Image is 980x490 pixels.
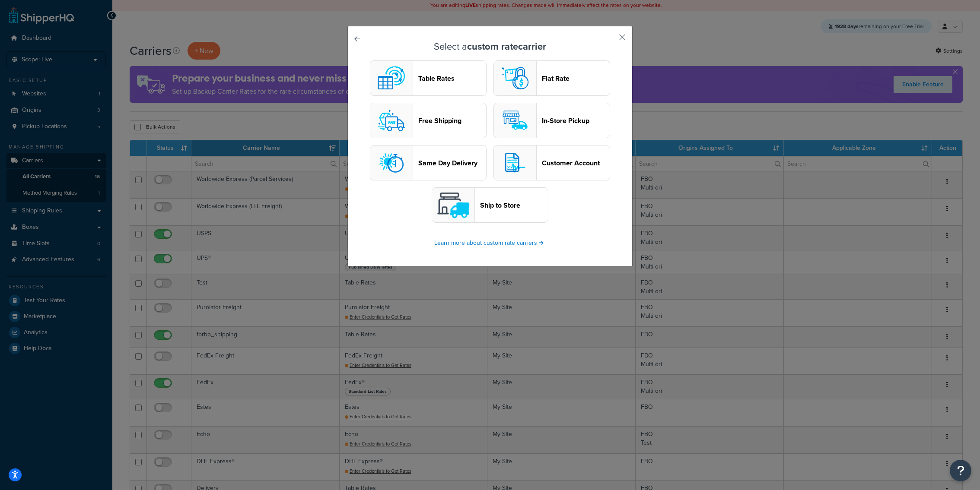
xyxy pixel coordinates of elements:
[542,74,610,82] header: Flat Rate
[432,187,548,223] button: shipToStore logoShip to Store
[493,145,610,180] button: customerAccount logoCustomer Account
[374,61,409,95] img: custom logo
[370,60,487,96] button: custom logoTable Rates
[542,117,610,125] header: In-Store Pickup
[498,61,532,95] img: flat logo
[418,74,486,82] header: Table Rates
[418,159,486,167] header: Same Day Delivery
[467,39,546,54] strong: custom rate carrier
[498,145,532,180] img: customerAccount logo
[950,460,971,481] button: Open Resource Center
[418,117,486,125] header: Free Shipping
[480,201,548,209] header: Ship to Store
[374,103,409,138] img: free logo
[436,188,471,222] img: shipToStore logo
[369,41,611,52] h3: Select a
[542,159,610,167] header: Customer Account
[498,103,532,138] img: pickup logo
[370,103,487,138] button: free logoFree Shipping
[434,238,546,247] a: Learn more about custom rate carriers
[370,145,487,180] button: sameday logoSame Day Delivery
[493,103,610,138] button: pickup logoIn-Store Pickup
[493,60,610,96] button: flat logoFlat Rate
[374,145,409,180] img: sameday logo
